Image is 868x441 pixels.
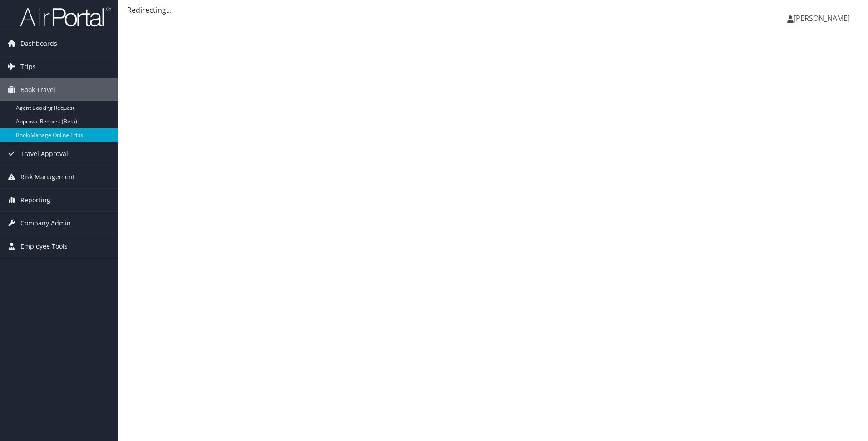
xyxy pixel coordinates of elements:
span: Risk Management [20,166,75,188]
a: [PERSON_NAME] [787,5,859,32]
span: Book Travel [20,78,55,101]
span: [PERSON_NAME] [794,13,850,23]
span: Reporting [20,189,50,211]
span: Trips [20,55,36,78]
span: Dashboards [20,32,57,55]
div: Redirecting... [127,5,859,15]
span: Travel Approval [20,142,68,165]
span: Employee Tools [20,235,68,258]
img: airportal-logo.png [20,6,111,27]
span: Company Admin [20,212,71,235]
